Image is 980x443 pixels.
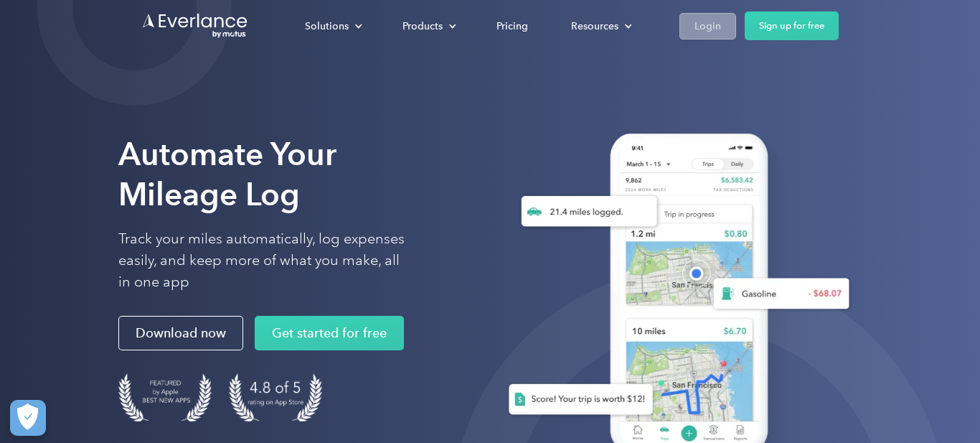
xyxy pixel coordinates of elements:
div: Resources [557,14,644,39]
a: Login [679,13,736,39]
button: Cookies Settings [10,400,46,436]
img: Badge for Featured by Apple Best New Apps [118,373,212,421]
a: Sign up for free [745,11,839,40]
strong: Automate Your Mileage Log [118,135,336,213]
p: Track your miles automatically, log expenses easily, and keep more of what you make, all in one app [118,228,405,293]
div: Pricing [496,17,528,35]
a: Pricing [482,14,542,39]
div: Resources [571,17,618,35]
a: Go to homepage [141,12,249,39]
div: Products [402,17,443,35]
div: Solutions [291,14,374,39]
div: Login [694,17,721,35]
div: Solutions [305,17,349,35]
div: Products [388,14,468,39]
a: Download now [118,316,243,350]
img: 4.9 out of 5 stars on the app store [229,373,322,421]
a: Get started for free [255,316,404,350]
